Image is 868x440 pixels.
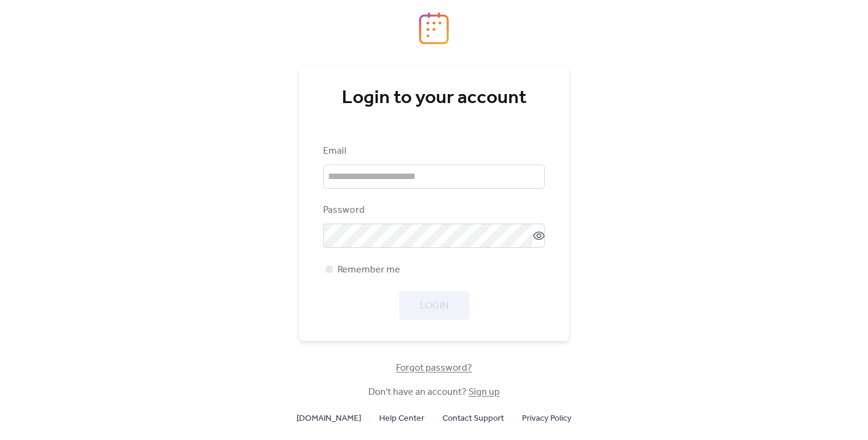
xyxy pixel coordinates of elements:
a: Help Center [379,410,424,426]
a: [DOMAIN_NAME] [297,410,361,426]
div: Email [323,144,542,159]
span: Forgot password? [396,361,472,376]
span: Contact Support [442,412,504,426]
a: Forgot password? [396,365,472,371]
a: Sign up [468,383,500,401]
span: [DOMAIN_NAME] [297,412,361,426]
img: logo [419,12,449,45]
span: Privacy Policy [522,412,571,426]
span: Help Center [379,412,424,426]
a: Privacy Policy [522,410,571,426]
div: Password [323,203,542,218]
a: Contact Support [442,410,504,426]
div: Login to your account [323,86,545,110]
span: Remember me [338,263,400,277]
span: Don't have an account? [368,385,500,400]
